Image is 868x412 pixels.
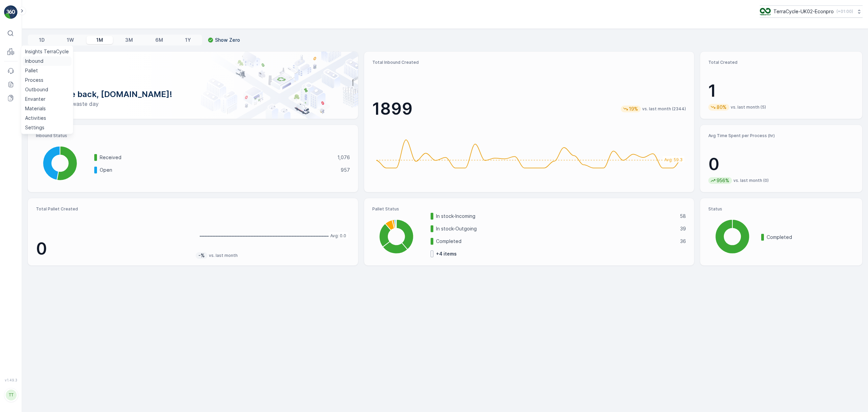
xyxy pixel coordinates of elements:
[39,100,347,108] p: Have a zero-waste day
[36,239,190,259] p: 0
[337,154,350,161] p: 1,076
[39,37,45,43] p: 1D
[215,37,240,43] p: Show Zero
[731,105,766,110] p: vs. last month (5)
[708,133,854,138] p: Avg Time Spent per Process (hr)
[125,37,133,43] p: 3M
[4,5,18,19] img: logo
[760,5,863,18] button: TerraCycle-UK02-Econpro(+01:00)
[100,167,336,173] p: Open
[96,37,103,43] p: 1M
[642,106,686,112] p: vs. last month (2344)
[155,37,163,43] p: 6M
[716,177,730,184] p: 956%
[708,81,854,101] p: 1
[680,225,686,232] p: 39
[372,60,686,65] p: Total Inbound Created
[341,167,350,173] p: 957
[680,238,686,245] p: 36
[185,37,191,43] p: 1Y
[436,213,676,220] p: In stock-Incoming
[209,253,238,258] p: vs. last month
[628,106,639,112] p: 19%
[708,206,854,212] p: Status
[372,99,413,119] p: 1899
[36,206,190,212] p: Total Pallet Created
[100,154,333,161] p: Received
[4,378,18,382] span: v 1.49.3
[372,206,686,212] p: Pallet Status
[6,390,17,400] div: TT
[708,154,854,174] p: 0
[39,89,347,100] p: Welcome back, [DOMAIN_NAME]!
[436,225,676,232] p: In stock-Outgoing
[36,133,350,138] p: Inbound Status
[436,238,676,245] p: Completed
[716,104,727,111] p: 80%
[67,37,74,43] p: 1W
[198,252,205,259] p: -%
[760,8,771,15] img: terracycle_logo_wKaHoWT.png
[773,8,834,15] p: TerraCycle-UK02-Econpro
[836,9,853,14] p: ( +01:00 )
[733,178,769,183] p: vs. last month (0)
[767,234,854,241] p: Completed
[4,383,18,407] button: TT
[680,213,686,220] p: 58
[708,60,854,65] p: Total Created
[436,250,457,257] p: + 4 items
